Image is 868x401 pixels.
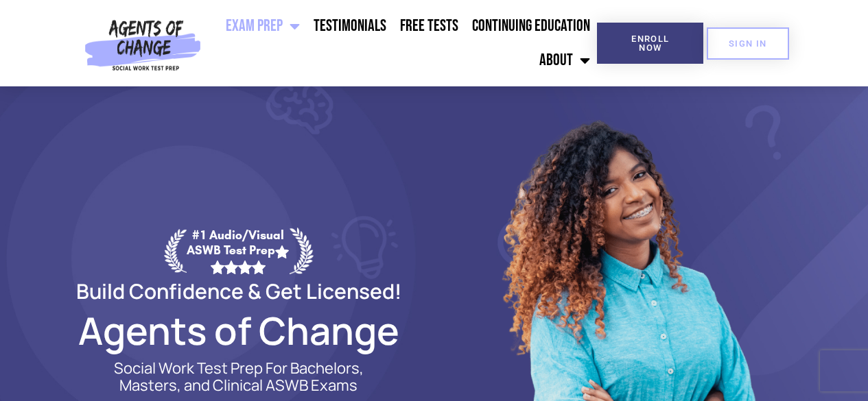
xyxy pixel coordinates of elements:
a: Continuing Education [465,9,597,43]
a: Enroll Now [597,23,703,64]
a: Exam Prep [219,9,307,43]
span: SIGN IN [729,39,767,48]
a: SIGN IN [707,27,789,60]
a: About [532,43,597,77]
span: Enroll Now [619,34,681,52]
h2: Build Confidence & Get Licensed! [43,281,434,301]
div: #1 Audio/Visual ASWB Test Prep [187,228,290,274]
p: Social Work Test Prep For Bachelors, Masters, and Clinical ASWB Exams [98,360,379,394]
nav: Menu [207,9,597,77]
h2: Agents of Change [43,315,434,346]
a: Testimonials [307,9,393,43]
a: Free Tests [393,9,465,43]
